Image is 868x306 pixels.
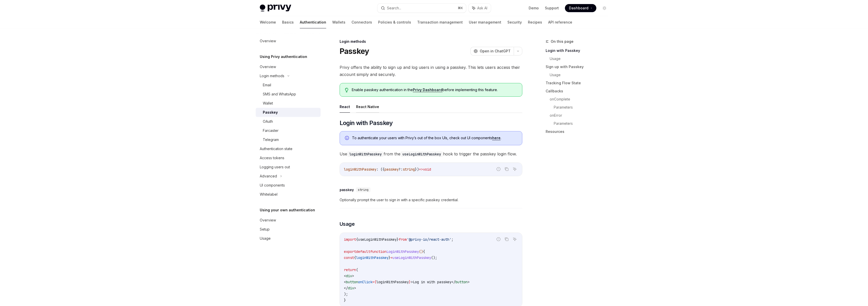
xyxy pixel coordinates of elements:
div: Search... [387,5,401,11]
a: Passkey [256,108,321,117]
a: SMS and WhatsApp [256,90,321,99]
span: () [419,249,423,254]
span: string [403,167,415,172]
a: Callbacks [546,87,613,95]
h5: Using Privy authentication [260,54,307,60]
span: Privy offers the ability to sign up and log users in using a passkey. This lets users access thei... [340,64,522,78]
a: onError [550,111,613,119]
span: ; [451,237,453,242]
div: passkey [340,187,354,192]
span: { [374,280,376,284]
span: => [419,167,423,172]
span: On this page [551,38,574,45]
button: Report incorrect code [495,166,502,172]
span: loginWithPasskey [376,280,409,284]
span: Log in with passkey [413,280,451,284]
button: Ask AI [511,166,518,172]
a: Tracking Flow State [546,79,613,87]
span: ); [344,292,348,296]
span: ?: [399,167,403,172]
span: < [344,280,346,284]
button: Copy the contents from the code block [503,236,510,242]
button: Copy the contents from the code block [503,166,510,172]
div: Login methods [260,73,284,79]
span: = [391,255,393,260]
a: Security [507,16,522,28]
span: loginWithPasskey [356,255,389,260]
a: Logging users out [256,162,321,172]
a: onComplete [550,95,613,103]
a: Usage [550,71,613,79]
a: Recipes [528,16,542,28]
a: Resources [546,128,613,136]
button: React [340,101,350,113]
div: Login methods [340,39,522,44]
a: Support [545,6,559,11]
div: Overview [260,38,276,44]
a: here [492,136,501,140]
span: onClick [358,280,372,284]
div: Logging users out [260,164,290,170]
div: Advanced [260,173,277,179]
a: Privy Dashboard [413,88,442,92]
a: Usage [256,234,321,243]
span: useLoginWithPasskey [393,255,431,260]
span: Usage [340,220,355,228]
a: Welcome [260,16,276,28]
a: Sign up with Passkey [546,63,613,71]
button: Toggle dark mode [600,4,608,12]
span: > [468,280,470,284]
div: Authentication state [260,146,292,152]
span: To authenticate your users with Privy’s out of the box UIs, check out UI components . [352,135,517,140]
div: OAuth [263,118,273,125]
span: { [423,249,425,254]
span: '@privy-io/react-auth' [407,237,451,242]
span: }) [415,167,419,172]
a: Overview [256,62,321,71]
span: { [356,237,358,242]
div: Whitelabel [260,191,278,197]
a: Connectors [352,16,372,28]
code: useLoginWithPasskey [400,151,443,157]
span: const [344,255,354,260]
span: void [423,167,431,172]
a: Transaction management [417,16,463,28]
span: = [372,280,374,284]
a: Basics [282,16,294,28]
span: from [399,237,407,242]
span: } [409,280,411,284]
span: loginWithPasskey [344,167,376,172]
span: > [411,280,413,284]
span: ( [356,268,358,272]
button: Ask AI [469,4,491,13]
span: > [354,286,356,290]
a: API reference [548,16,572,28]
a: Whitelabel [256,190,321,199]
div: Passkey [263,109,278,115]
span: function [370,249,386,254]
span: Use from the hook to trigger the passkey login flow. [340,150,522,157]
span: string [358,188,368,192]
button: React Native [356,101,379,113]
a: Authentication state [256,144,321,153]
span: < [344,274,346,278]
div: UI components [260,182,285,188]
a: Farcaster [256,126,321,135]
a: Policies & controls [378,16,411,28]
a: Parameters [554,119,613,128]
a: Access tokens [256,153,321,162]
span: Optionally prompt the user to sign in with a specific passkey credential. [340,197,522,203]
a: Wallet [256,99,321,108]
div: Wallet [263,100,273,106]
span: ⌘ K [458,6,463,10]
span: passkey [384,167,399,172]
a: Wallets [332,16,345,28]
span: } [344,298,346,302]
a: Telegram [256,135,321,144]
span: export [344,249,356,254]
div: Overview [260,217,276,223]
div: SMS and WhatsApp [263,91,296,97]
code: loginWithPasskey [347,151,384,157]
div: Overview [260,64,276,70]
button: Open in ChatGPT [470,47,514,55]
